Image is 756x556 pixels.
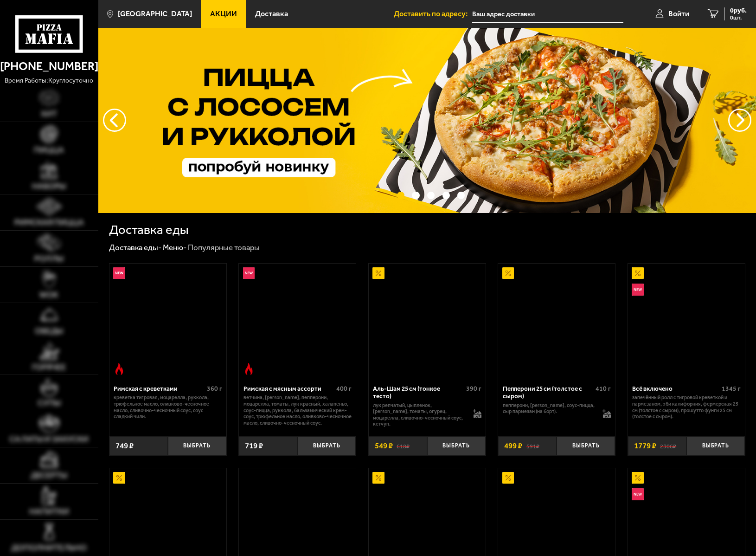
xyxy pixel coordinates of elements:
[472,6,623,23] input: Ваш адрес доставки
[526,442,539,450] s: 591 ₽
[118,10,192,18] span: [GEOGRAPHIC_DATA]
[427,192,435,199] button: точки переключения
[115,442,134,450] span: 749 ₽
[39,291,58,299] span: WOK
[113,267,125,279] img: Новинка
[634,442,656,450] span: 1779 ₽
[373,385,463,400] div: Аль-Шам 25 см (тонкое тесто)
[502,267,514,279] img: Акционный
[503,402,595,415] p: пепперони, [PERSON_NAME], соус-пицца, сыр пармезан (на борт).
[632,267,643,279] img: Акционный
[412,192,419,199] button: точки переключения
[207,385,222,393] span: 360 г
[34,146,64,155] span: Пицца
[188,242,260,252] div: Популярные товары
[632,394,740,420] p: Запечённый ролл с тигровой креветкой и пармезаном, Эби Калифорния, Фермерская 25 см (толстое с сы...
[31,472,67,480] span: Десерты
[113,363,125,375] img: Острое блюдо
[504,442,522,450] span: 499 ₽
[632,385,719,392] div: Всё включено
[596,385,611,393] span: 410 г
[109,264,226,379] a: НовинкаОстрое блюдоРимская с креветками
[442,192,450,199] button: точки переключения
[632,472,643,484] img: Акционный
[397,442,410,450] s: 618 ₽
[35,327,63,336] span: Обеды
[103,109,126,132] button: следующий
[394,10,472,18] span: Доставить по адресу:
[114,385,204,392] div: Римская с креветками
[210,10,237,18] span: Акции
[243,267,255,279] img: Новинка
[503,385,593,400] div: Пепперони 25 см (толстое с сыром)
[243,394,352,426] p: ветчина, [PERSON_NAME], пепперони, моцарелла, томаты, лук красный, халапеньо, соус-пицца, руккола...
[457,192,465,199] button: точки переключения
[34,255,64,263] span: Роллы
[32,182,66,191] span: Наборы
[373,402,465,427] p: лук репчатый, цыпленок, [PERSON_NAME], томаты, огурец, моцарелла, сливочно-чесночный соус, кетчуп.
[632,488,643,500] img: Новинка
[369,264,486,379] a: АкционныйАль-Шам 25 см (тонкое тесто)
[243,363,255,375] img: Острое блюдо
[557,436,615,456] button: Выбрать
[11,544,87,552] span: Дополнительно
[109,243,161,252] a: Доставка еды-
[730,15,747,20] span: 0 шт.
[686,436,745,456] button: Выбрать
[113,472,125,484] img: Акционный
[168,436,226,456] button: Выбрать
[372,472,384,484] img: Акционный
[728,109,751,132] button: предыдущий
[29,508,69,516] span: Напитки
[114,394,222,420] p: креветка тигровая, моцарелла, руккола, трюфельное масло, оливково-чесночное масло, сливочно-чесно...
[632,284,643,295] img: Новинка
[427,436,486,456] button: Выбрать
[239,264,356,379] a: НовинкаОстрое блюдоРимская с мясным ассорти
[41,110,57,118] span: Хит
[109,224,189,236] h1: Доставка еды
[722,385,741,393] span: 1345 г
[245,442,263,450] span: 719 ₽
[628,264,745,379] a: АкционныйНовинкаВсё включено
[660,442,676,450] s: 2306 ₽
[297,436,356,456] button: Выбрать
[9,435,89,444] span: Салаты и закуски
[375,442,393,450] span: 549 ₽
[397,192,404,199] button: точки переключения
[502,472,514,484] img: Акционный
[163,243,186,252] a: Меню-
[730,7,747,14] span: 0 руб.
[255,10,288,18] span: Доставка
[372,267,384,279] img: Акционный
[38,399,61,407] span: Супы
[336,385,352,393] span: 400 г
[243,385,334,392] div: Римская с мясным ассорти
[14,219,84,227] span: Римская пицца
[498,264,615,379] a: АкционныйПепперони 25 см (толстое с сыром)
[668,10,689,18] span: Войти
[32,363,66,372] span: Горячее
[466,385,481,393] span: 390 г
